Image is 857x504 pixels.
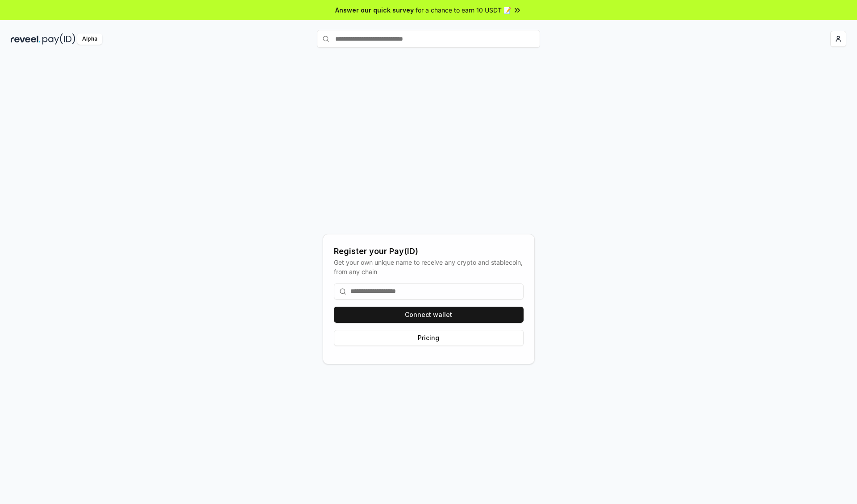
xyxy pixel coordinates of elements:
span: Answer our quick survey [335,5,414,15]
div: Alpha [77,33,102,45]
div: Get your own unique name to receive any crypto and stablecoin, from any chain [334,258,524,276]
span: for a chance to earn 10 USDT 📝 [416,5,511,15]
img: reveel_dark [11,33,41,45]
button: Connect wallet [334,307,524,323]
img: pay_id [42,33,75,45]
div: Register your Pay(ID) [334,245,524,258]
button: Pricing [334,330,524,346]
